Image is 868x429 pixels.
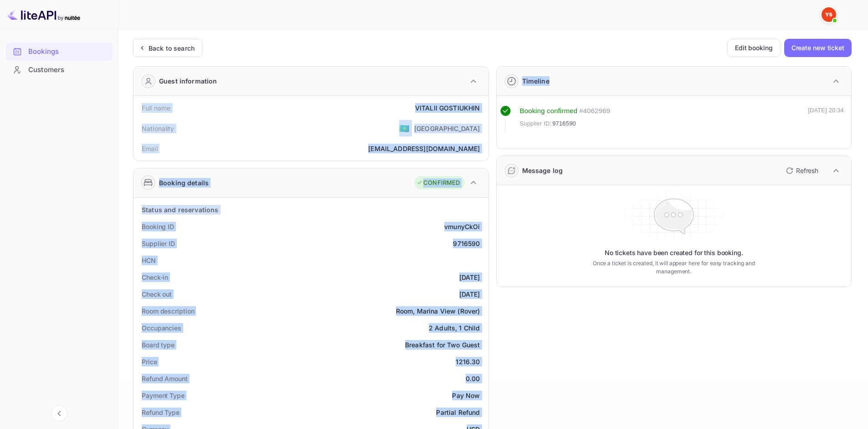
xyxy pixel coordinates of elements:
[142,222,174,231] div: Booking ID
[5,61,113,78] a: Customers
[822,7,836,22] img: Yandex Support
[605,248,743,257] p: No tickets have been created for this booking.
[142,357,157,366] div: Price
[552,119,576,128] span: 9716590
[142,306,194,316] div: Room description
[466,374,480,383] div: 0.00
[522,166,563,175] div: Message log
[429,323,480,333] div: 2 Adults, 1 Child
[781,163,822,178] button: Refresh
[142,103,170,113] div: Full name
[142,144,158,153] div: Email
[444,222,480,231] div: vmunyCkOi
[796,166,818,175] p: Refresh
[727,39,781,57] button: Edit booking
[142,374,188,383] div: Refund Amount
[28,65,108,75] div: Customers
[5,43,113,60] a: Bookings
[51,405,67,422] button: Collapse navigation
[142,124,175,133] div: Nationality
[5,43,113,61] div: Bookings
[405,340,480,350] div: Breakfast for Two Guest
[436,408,480,417] div: Partial Refund
[579,106,610,116] div: # 4062969
[5,61,113,79] div: Customers
[7,7,80,22] img: LiteAPI logo
[578,259,769,276] p: Once a ticket is created, it will appear here for easy tracking and management.
[452,391,480,400] div: Pay Now
[414,124,480,133] div: [GEOGRAPHIC_DATA]
[142,272,168,282] div: Check-in
[28,47,108,57] div: Bookings
[459,272,480,282] div: [DATE]
[396,306,480,316] div: Room, Marina View (Rover)
[142,391,185,400] div: Payment Type
[142,340,175,350] div: Board type
[399,120,410,136] span: United States
[459,289,480,299] div: [DATE]
[808,106,844,132] div: [DATE] 20:34
[142,323,181,333] div: Occupancies
[520,119,552,128] span: Supplier ID:
[784,39,852,57] button: Create new ticket
[159,178,209,188] div: Booking details
[142,205,218,214] div: Status and reservations
[522,76,550,86] div: Timeline
[415,103,480,113] div: VITALII GOSTIUKHIN
[142,239,175,248] div: Supplier ID
[142,408,180,417] div: Refund Type
[368,144,480,153] div: [EMAIL_ADDRESS][DOMAIN_NAME]
[416,178,460,188] div: CONFIRMED
[149,43,195,53] div: Back to search
[159,76,217,86] div: Guest information
[520,106,578,116] div: Booking confirmed
[456,357,480,366] div: 1216.30
[142,289,172,299] div: Check out
[453,239,480,248] div: 9716590
[142,256,156,265] div: HCN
